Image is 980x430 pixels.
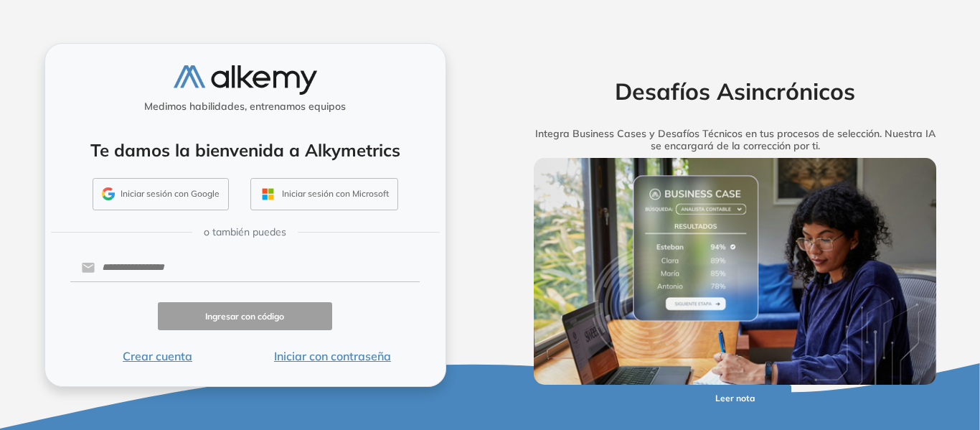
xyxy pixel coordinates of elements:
[70,347,245,365] button: Crear cuenta
[250,178,398,211] button: Iniciar sesión con Microsoft
[679,385,791,413] button: Leer nota
[512,78,959,105] h2: Desafíos Asincrónicos
[204,225,286,240] span: o también puedes
[534,158,937,385] img: img-more-info
[174,65,317,95] img: logo-alkemy
[51,101,440,113] h5: Medimos habilidades, entrenamos equipos
[93,178,229,211] button: Iniciar sesión con Google
[102,187,115,200] img: GMAIL_ICON
[158,302,333,330] button: Ingresar con código
[64,140,427,161] h4: Te damos la bienvenida a Alkymetrics
[512,128,959,152] h5: Integra Business Cases y Desafíos Técnicos en tus procesos de selección. Nuestra IA se encargará ...
[245,347,420,365] button: Iniciar con contraseña
[260,186,276,202] img: OUTLOOK_ICON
